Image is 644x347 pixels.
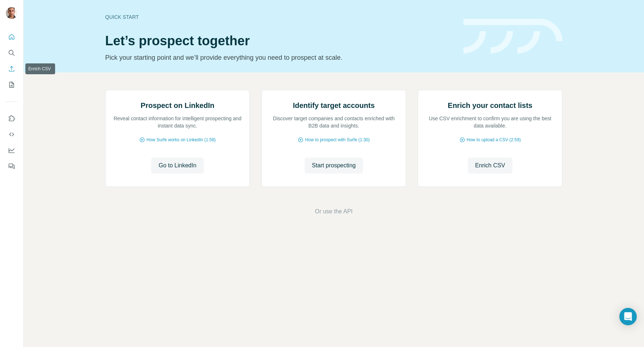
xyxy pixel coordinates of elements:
[6,112,17,125] button: Use Surfe on LinkedIn
[315,207,352,216] button: Or use the API
[448,100,532,110] h2: Enrich your contact lists
[6,7,17,19] img: Avatar
[6,160,17,173] button: Feedback
[305,137,370,143] span: How to prospect with Surfe (1:30)
[6,30,17,43] button: Quick start
[305,158,363,173] button: Start prospecting
[146,137,216,143] span: How Surfe works on LinkedIn (1:58)
[105,53,455,63] p: Pick your starting point and we’ll provide everything you need to prospect at scale.
[151,158,203,173] button: Go to LinkedIn
[158,161,196,170] span: Go to LinkedIn
[105,13,455,21] div: Quick start
[463,19,562,54] img: banner
[141,100,214,110] h2: Prospect on LinkedIn
[467,137,521,143] span: How to upload a CSV (2:59)
[293,100,375,110] h2: Identify target accounts
[269,115,399,129] p: Discover target companies and contacts enriched with B2B data and insights.
[105,34,455,48] h1: Let’s prospect together
[6,128,17,141] button: Use Surfe API
[6,46,17,59] button: Search
[6,62,17,75] button: Enrich CSV
[425,115,555,129] p: Use CSV enrichment to confirm you are using the best data available.
[113,115,242,129] p: Reveal contact information for intelligent prospecting and instant data sync.
[468,158,512,173] button: Enrich CSV
[475,161,505,170] span: Enrich CSV
[312,161,356,170] span: Start prospecting
[6,78,17,91] button: My lists
[6,144,17,157] button: Dashboard
[619,308,637,325] div: Open Intercom Messenger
